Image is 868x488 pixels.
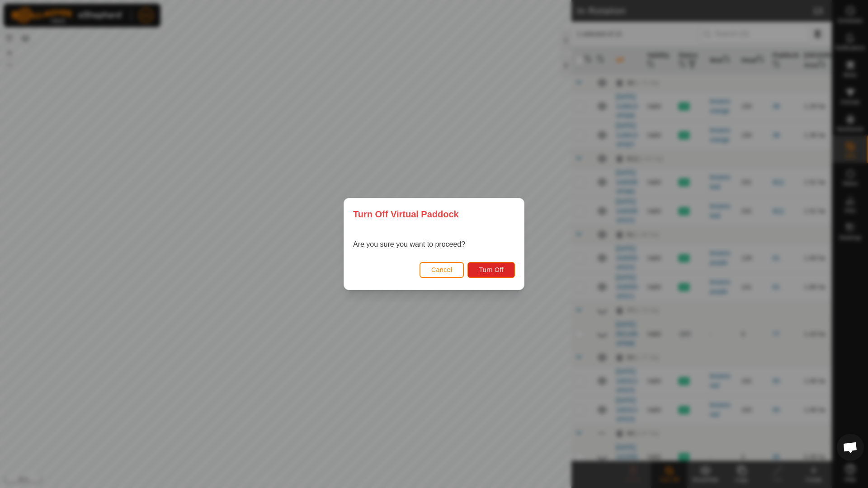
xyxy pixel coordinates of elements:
span: Turn Off [479,266,504,273]
span: Cancel [431,266,453,273]
span: Turn Off Virtual Paddock [353,207,459,221]
button: Cancel [420,262,464,278]
div: Open chat [837,434,864,461]
button: Turn Off [467,262,515,278]
p: Are you sure you want to proceed? [353,239,465,250]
